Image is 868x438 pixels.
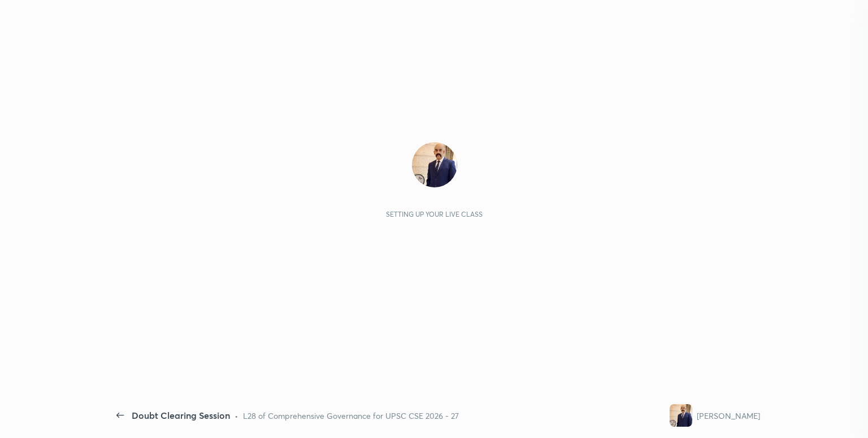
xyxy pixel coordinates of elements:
div: L28 of Comprehensive Governance for UPSC CSE 2026 - 27 [243,410,459,422]
div: [PERSON_NAME] [697,410,760,422]
div: Doubt Clearing Session [132,409,230,422]
div: • [235,410,238,422]
div: Setting up your live class [386,210,483,218]
img: 5861a47a71f9447d96050a15b4452549.jpg [412,142,457,187]
img: 5861a47a71f9447d96050a15b4452549.jpg [670,404,692,427]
